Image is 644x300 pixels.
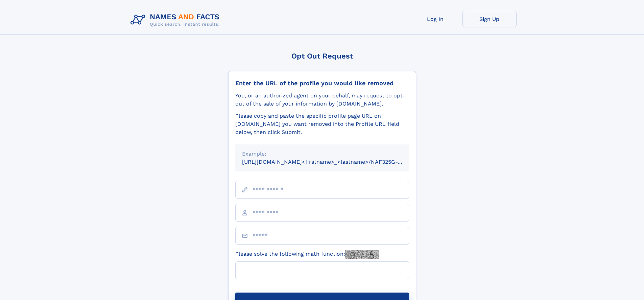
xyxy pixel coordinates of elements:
[235,112,409,136] div: Please copy and paste the specific profile page URL on [DOMAIN_NAME] you want removed into the Pr...
[228,52,416,60] div: Opt Out Request
[242,159,422,165] small: [URL][DOMAIN_NAME]<firstname>_<lastname>/NAF325G-xxxxxxxx
[235,250,379,259] label: Please solve the following math function:
[235,79,409,87] div: Enter the URL of the profile you would like removed
[462,11,517,27] a: Sign Up
[235,92,409,108] div: You, or an authorized agent on your behalf, may request to opt-out of the sale of your informatio...
[242,150,402,158] div: Example:
[408,11,462,27] a: Log In
[128,11,225,29] img: Logo Names and Facts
